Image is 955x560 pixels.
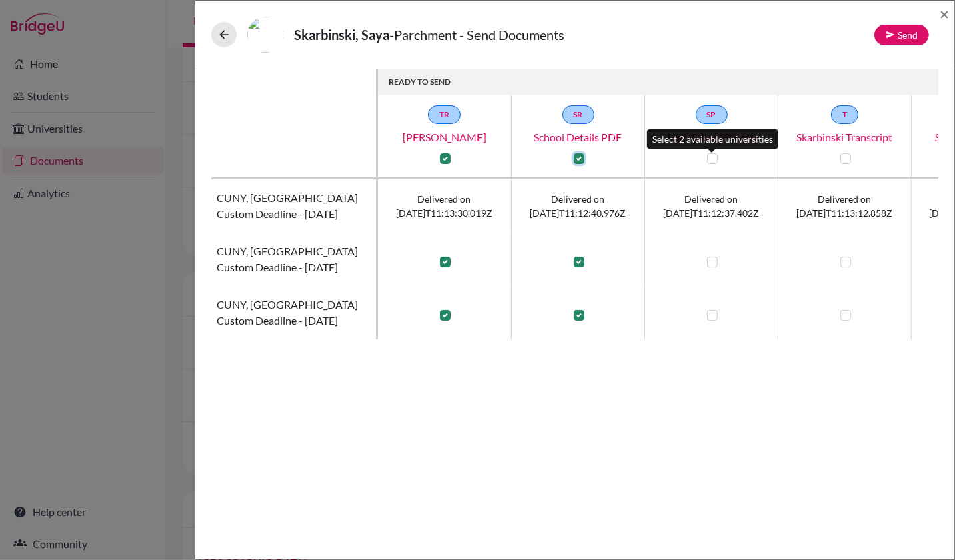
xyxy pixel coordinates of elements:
[428,105,461,124] a: TR
[940,4,949,23] span: ×
[562,105,594,124] a: SR
[378,129,512,145] a: [PERSON_NAME]
[217,243,358,259] span: CUNY, [GEOGRAPHIC_DATA]
[664,192,760,220] span: Delivered on [DATE]T11:12:37.402Z
[696,105,728,124] a: SP
[778,129,912,145] a: Skarbinski Transcript
[389,27,564,43] span: - Parchment - Send Documents
[647,129,778,149] div: Select 2 available universities
[797,192,893,220] span: Delivered on [DATE]T11:13:12.858Z
[645,129,778,145] a: High School Profile
[217,259,338,275] span: Custom deadline - [DATE]
[940,6,949,22] button: Close
[397,192,493,220] span: Delivered on [DATE]T11:13:30.019Z
[217,313,338,329] span: Custom deadline - [DATE]
[530,192,626,220] span: Delivered on [DATE]T11:12:40.976Z
[294,27,389,43] strong: Skarbinski, Saya
[217,190,358,206] span: CUNY, [GEOGRAPHIC_DATA]
[512,129,645,145] a: School Details PDF
[217,206,338,222] span: Custom deadline - [DATE]
[831,105,858,124] a: T
[217,297,358,313] span: CUNY, [GEOGRAPHIC_DATA]
[874,25,929,45] button: Send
